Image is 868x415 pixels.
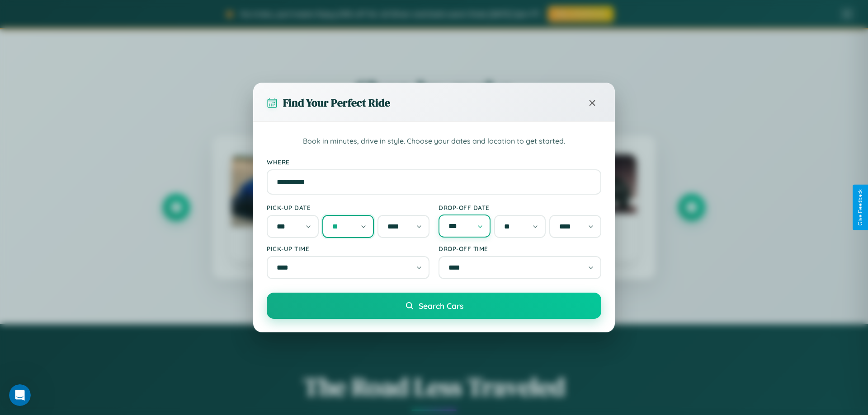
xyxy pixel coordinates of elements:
[439,245,601,252] label: Drop-off Time
[267,158,601,166] label: Where
[419,301,463,311] span: Search Cars
[267,245,429,252] label: Pick-up Time
[267,293,601,319] button: Search Cars
[439,204,601,211] label: Drop-off Date
[267,204,429,211] label: Pick-up Date
[283,95,390,110] h3: Find Your Perfect Ride
[267,135,601,147] p: Book in minutes, drive in style. Choose your dates and location to get started.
